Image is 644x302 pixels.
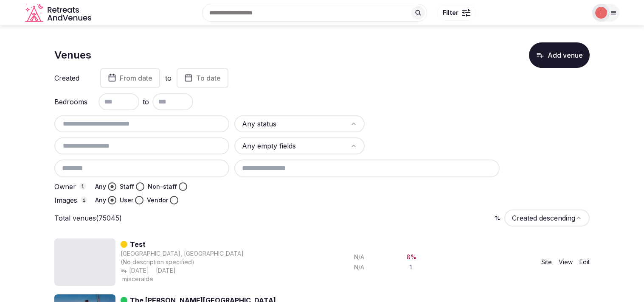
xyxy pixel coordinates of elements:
[437,5,476,21] button: Filter
[147,196,168,204] label: Vendor
[54,196,88,204] label: Images
[143,97,149,107] span: to
[79,183,86,190] button: Owner
[120,196,133,204] label: User
[81,196,87,203] button: Images
[443,8,458,17] span: Filter
[25,3,93,22] svg: Retreats and Venues company logo
[354,253,366,261] button: N/A
[121,266,149,275] button: [DATE]
[541,258,552,266] a: Site
[121,275,155,283] button: miaceralde
[54,75,88,81] label: Created
[196,74,221,82] span: To date
[579,258,590,266] a: Edit
[354,263,366,271] button: N/A
[177,68,228,88] button: To date
[407,253,416,261] button: 8%
[130,239,146,249] a: Test
[154,266,176,275] button: [DATE]
[120,74,152,82] span: From date
[120,182,134,191] label: Staff
[529,42,590,68] button: Add venue
[54,213,122,223] p: Total venues (75045)
[54,183,88,190] label: Owner
[559,258,573,266] a: View
[595,7,607,19] img: Irene Gonzales
[54,48,91,62] h1: Venues
[95,182,106,191] label: Any
[410,263,413,271] button: 1
[25,3,93,22] a: Visit the homepage
[121,249,244,258] button: [GEOGRAPHIC_DATA], [GEOGRAPHIC_DATA]
[54,98,88,105] label: Bedrooms
[121,258,244,266] div: (No description specified)
[165,73,172,83] label: to
[100,68,160,88] button: From date
[407,253,416,261] div: 8 %
[95,196,106,204] label: Any
[148,182,177,191] label: Non-staff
